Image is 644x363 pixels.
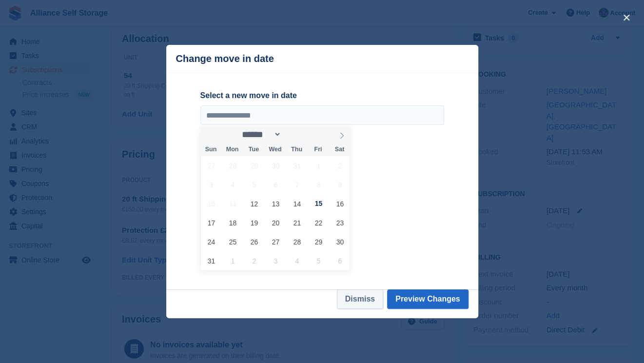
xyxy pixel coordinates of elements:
[238,129,281,140] select: Month
[176,53,274,64] p: Change move in date
[266,213,285,232] span: August 20, 2025
[288,213,307,232] span: August 21, 2025
[200,146,222,153] span: Sun
[266,156,285,175] span: July 30, 2025
[223,213,242,232] span: August 18, 2025
[337,289,383,309] button: Dismiss
[245,251,264,270] span: September 2, 2025
[266,232,285,251] span: August 27, 2025
[266,175,285,194] span: August 6, 2025
[223,251,242,270] span: September 1, 2025
[387,289,468,309] button: Preview Changes
[223,156,242,175] span: July 28, 2025
[309,251,328,270] span: September 5, 2025
[202,232,221,251] span: August 24, 2025
[331,232,350,251] span: August 30, 2025
[202,156,221,175] span: July 27, 2025
[202,251,221,270] span: August 31, 2025
[202,213,221,232] span: August 17, 2025
[331,175,350,194] span: August 9, 2025
[309,232,328,251] span: August 29, 2025
[245,156,264,175] span: July 29, 2025
[329,146,350,153] span: Sat
[223,194,242,213] span: August 11, 2025
[264,146,286,153] span: Wed
[223,175,242,194] span: August 4, 2025
[309,175,328,194] span: August 8, 2025
[245,213,264,232] span: August 19, 2025
[309,213,328,232] span: August 22, 2025
[281,129,312,140] input: Year
[619,10,634,25] button: close
[221,146,243,153] span: Mon
[245,194,264,213] span: August 12, 2025
[245,232,264,251] span: August 26, 2025
[266,251,285,270] span: September 3, 2025
[331,194,350,213] span: August 16, 2025
[223,232,242,251] span: August 25, 2025
[288,194,307,213] span: August 14, 2025
[202,194,221,213] span: August 10, 2025
[202,175,221,194] span: August 3, 2025
[309,156,328,175] span: August 1, 2025
[288,232,307,251] span: August 28, 2025
[307,146,329,153] span: Fri
[288,251,307,270] span: September 4, 2025
[286,146,307,153] span: Thu
[243,146,264,153] span: Tue
[331,251,350,270] span: September 6, 2025
[245,175,264,194] span: August 5, 2025
[200,90,444,101] label: Select a new move in date
[266,194,285,213] span: August 13, 2025
[309,194,328,213] span: August 15, 2025
[288,175,307,194] span: August 7, 2025
[288,156,307,175] span: July 31, 2025
[331,156,350,175] span: August 2, 2025
[331,213,350,232] span: August 23, 2025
